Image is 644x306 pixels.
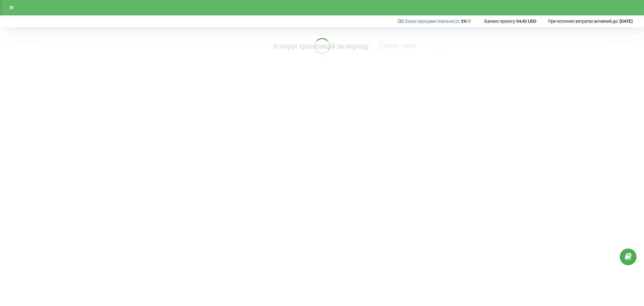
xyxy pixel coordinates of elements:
[620,18,633,24] strong: [DATE]
[461,18,473,24] strong: 1%
[405,18,460,24] span: :
[516,18,536,24] strong: 54,45 USD
[548,18,619,24] span: При поточних витратах активний до:
[485,18,516,24] span: Баланс проєкту:
[405,18,459,24] a: Бонус програми лояльності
